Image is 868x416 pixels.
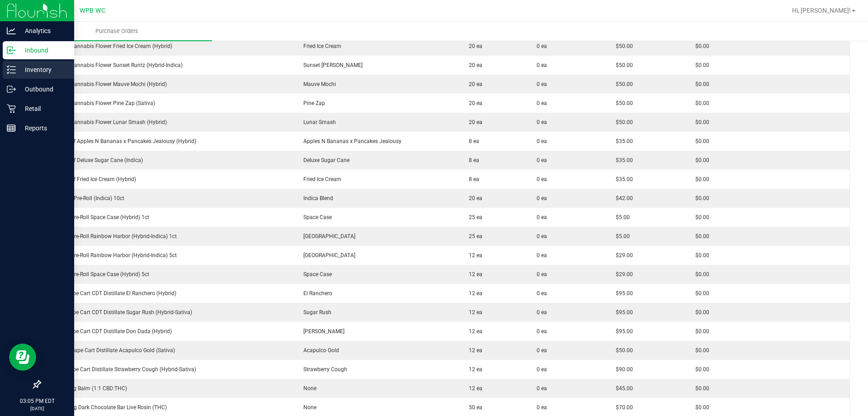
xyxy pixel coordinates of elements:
span: $5.00 [611,214,630,220]
span: 20 ea [464,100,482,106]
span: $50.00 [611,119,633,125]
span: Acapulco Gold [299,347,339,354]
inline-svg: Inventory [7,65,16,74]
span: $95.00 [611,290,633,296]
span: [PERSON_NAME] [299,328,344,335]
span: $0.00 [691,62,709,68]
span: $0.00 [691,404,709,411]
span: $0.00 [691,271,709,277]
p: Analytics [16,25,70,36]
span: $0.00 [691,195,709,201]
p: [DATE] [4,405,70,412]
iframe: Resource center [9,344,36,371]
span: $5.00 [611,233,630,239]
span: 0 ea [537,175,547,183]
span: Purchase Orders [83,27,151,35]
span: 0 ea [537,42,547,50]
span: $0.00 [691,233,709,239]
span: $95.00 [611,328,633,335]
inline-svg: Outbound [7,85,16,94]
div: FT 1g Kief Deluxe Sugar Cane (Indica) [46,156,288,164]
span: $0.00 [691,176,709,182]
div: FT 0.5g Vape Cart Distillate Acapulco Gold (Sativa) [46,346,288,354]
span: Hi, [PERSON_NAME]! [792,7,851,14]
span: [GEOGRAPHIC_DATA] [299,252,355,258]
span: None [299,404,316,411]
span: 20 ea [464,62,482,68]
span: 12 ea [464,385,482,392]
div: FT 1g Vape Cart CDT Distillate Don Dada (Hybrid) [46,327,288,335]
span: $70.00 [611,404,633,411]
span: 0 ea [537,118,547,126]
span: $0.00 [691,252,709,258]
div: FT 3.5g Cannabis Flower Fried Ice Cream (Hybrid) [46,42,288,50]
span: $0.00 [691,100,709,106]
span: 20 ea [464,119,482,125]
span: $0.00 [691,309,709,316]
span: 8 ea [464,157,479,163]
span: $0.00 [691,290,709,296]
span: $0.00 [691,347,709,354]
p: Outbound [16,84,70,95]
span: $42.00 [611,195,633,201]
span: $29.00 [611,252,633,258]
span: Sunset [PERSON_NAME] [299,62,363,68]
span: 12 ea [464,309,482,316]
span: $95.00 [611,309,633,316]
div: FT 0.5g Pre-Roll Rainbow Harbor (Hybrid-Indica) 1ct [46,232,288,240]
span: $50.00 [611,347,633,354]
p: Reports [16,123,70,134]
div: FT 0.5g Pre-Roll Rainbow Harbor (Hybrid-Indica) 5ct [46,251,288,259]
span: Apples N Bananas x Pancakes Jealousy [299,138,401,144]
span: $0.00 [691,157,709,163]
inline-svg: Reports [7,124,16,133]
span: Indica Blend [299,195,333,201]
p: Inventory [16,64,70,75]
span: 0 ea [537,365,547,373]
span: Lunar Smash [299,119,336,125]
span: [GEOGRAPHIC_DATA] [299,233,355,239]
div: HT 200mg Dark Chocolate Bar Live Rosin (THC) [46,403,288,411]
p: Inbound [16,45,70,56]
span: Mauve Mochi [299,81,336,87]
span: El Ranchero [299,290,332,296]
span: 0 ea [537,308,547,316]
span: 0 ea [537,80,547,88]
span: $35.00 [611,138,633,144]
span: $0.00 [691,366,709,373]
span: 0 ea [537,289,547,297]
span: $0.00 [691,81,709,87]
span: Strawberry Cough [299,366,347,373]
div: FT 3.5g Cannabis Flower Sunset Runtz (Hybrid-Indica) [46,61,288,69]
span: Space Case [299,271,332,277]
span: 20 ea [464,81,482,87]
span: 0 ea [537,232,547,240]
span: 0 ea [537,327,547,335]
span: WPB WC [80,7,105,14]
span: $45.00 [611,385,633,392]
span: 0 ea [537,156,547,164]
inline-svg: Retail [7,104,16,113]
span: 0 ea [537,99,547,107]
span: $0.00 [691,214,709,220]
span: 20 ea [464,195,482,201]
div: FT 0.5g Pre-Roll Space Case (Hybrid) 5ct [46,270,288,278]
div: FT 3.5g Cannabis Flower Pine Zap (Sativa) [46,99,288,107]
span: 0 ea [537,403,547,411]
span: $29.00 [611,271,633,277]
span: 0 ea [537,384,547,392]
div: FT 1g Vape Cart CDT Distillate Sugar Rush (Hybrid-Sativa) [46,308,288,316]
div: FX 300mg Balm (1:1 CBD:THC) [46,384,288,392]
span: Space Case [299,214,332,220]
span: Fried Ice Cream [299,43,341,49]
div: FT 1g Kief Fried Ice Cream (Hybrid) [46,175,288,183]
span: 50 ea [464,404,482,411]
span: 12 ea [464,252,482,258]
span: $0.00 [691,119,709,125]
span: 0 ea [537,137,547,145]
span: 8 ea [464,176,479,182]
span: $0.00 [691,138,709,144]
span: 12 ea [464,290,482,296]
span: $35.00 [611,157,633,163]
span: 12 ea [464,328,482,335]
